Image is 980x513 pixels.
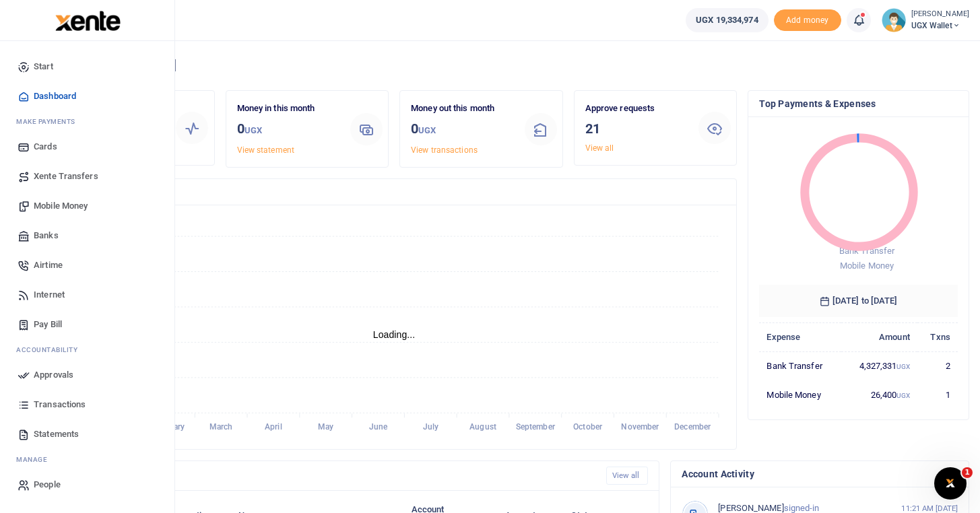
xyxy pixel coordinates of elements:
[34,140,57,153] span: Cards
[411,145,478,155] a: View transactions
[759,285,958,317] h6: [DATE] to [DATE]
[237,118,339,141] h3: 0
[896,392,909,399] small: UGX
[759,96,958,111] h4: Top Payments & Expenses
[585,118,688,139] h3: 21
[244,125,262,135] small: UGX
[369,423,388,432] tspan: June
[759,322,841,351] th: Expense
[934,467,967,500] iframe: Intercom live chat
[23,454,48,465] span: anage
[841,351,917,380] td: 4,327,331
[34,427,79,441] span: Statements
[237,102,339,116] p: Money in this month
[682,467,958,481] h4: Account Activity
[896,363,909,370] small: UGX
[152,423,185,432] tspan: February
[318,423,333,432] tspan: May
[11,470,164,500] a: People
[882,8,969,32] a: profile-user [PERSON_NAME] UGX Wallet
[469,423,496,432] tspan: August
[34,170,98,183] span: Xente Transfers
[63,469,595,483] h4: Recent Transactions
[11,419,164,449] a: Statements
[51,58,969,73] h4: Hello [PERSON_NAME]
[55,11,121,31] img: logo-large
[411,102,513,116] p: Money out this month
[11,280,164,310] a: Internet
[34,318,62,331] span: Pay Bill
[11,390,164,419] a: Transactions
[11,52,164,81] a: Start
[839,246,894,256] span: Bank Transfer
[237,145,294,155] a: View statement
[774,9,841,32] span: Add money
[759,380,841,409] td: Mobile Money
[573,423,603,432] tspan: October
[11,132,164,162] a: Cards
[841,380,917,409] td: 26,400
[718,503,783,513] span: [PERSON_NAME]
[209,423,233,432] tspan: March
[516,423,556,432] tspan: September
[411,118,513,141] h3: 0
[917,322,958,351] th: Txns
[686,8,768,32] a: UGX 19,334,974
[840,261,894,271] span: Mobile Money
[423,423,438,432] tspan: July
[759,351,841,380] td: Bank Transfer
[911,9,969,20] small: [PERSON_NAME]
[34,478,61,491] span: People
[911,20,969,32] span: UGX Wallet
[11,360,164,390] a: Approvals
[11,81,164,111] a: Dashboard
[265,423,282,432] tspan: April
[606,467,649,485] a: View all
[674,423,711,432] tspan: December
[841,322,917,351] th: Amount
[34,368,73,382] span: Approvals
[585,143,614,153] a: View all
[917,380,958,409] td: 1
[585,102,688,116] p: Approve requests
[11,339,164,360] li: Ac
[680,8,773,32] li: Wallet ballance
[54,15,121,25] a: logo-small logo-large logo-large
[696,13,758,27] span: UGX 19,334,974
[962,467,973,478] span: 1
[917,351,958,380] td: 2
[621,423,659,432] tspan: November
[34,90,76,103] span: Dashboard
[11,449,164,470] li: M
[34,398,86,411] span: Transactions
[11,250,164,280] a: Airtime
[11,111,164,132] li: M
[34,60,53,73] span: Start
[11,221,164,250] a: Banks
[23,116,75,127] span: ake Payments
[11,310,164,339] a: Pay Bill
[63,184,725,199] h4: Transactions Overview
[34,229,59,242] span: Banks
[26,345,77,355] span: countability
[34,288,65,302] span: Internet
[774,9,841,32] li: Toup your wallet
[34,199,88,213] span: Mobile Money
[774,14,841,24] a: Add money
[418,125,436,135] small: UGX
[11,191,164,221] a: Mobile Money
[34,259,63,272] span: Airtime
[882,8,906,32] img: profile-user
[373,329,416,340] text: Loading...
[11,162,164,191] a: Xente Transfers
